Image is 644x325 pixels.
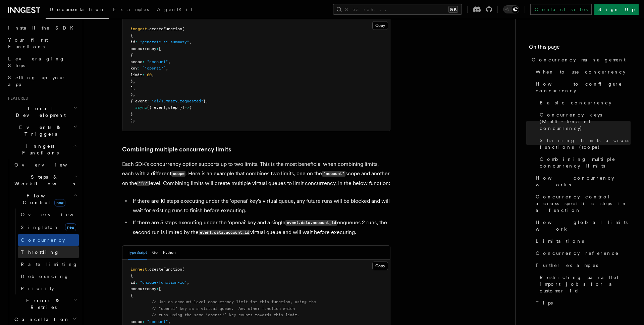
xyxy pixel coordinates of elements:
span: , [206,99,208,103]
a: Leveraging Steps [5,53,79,72]
a: Install the SDK [5,22,79,34]
span: Overview [21,212,90,217]
a: Restricting parallel import jobs for a customer id [537,271,631,297]
span: ({ event [147,105,166,110]
span: Concurrency reference [536,250,619,257]
span: Local Development [5,105,73,119]
a: Combining multiple concurrency limits [122,145,231,154]
span: Throttling [21,249,59,255]
button: Inngest Functions [5,140,79,159]
span: Install the SDK [8,25,77,31]
span: 60 [147,73,152,77]
code: "account" [322,171,345,177]
span: .createFunction [147,267,182,272]
span: [ [159,46,161,51]
div: Flow Controlnew [12,208,79,294]
a: How global limits work [533,216,631,235]
span: Tips [536,299,553,306]
p: Each SDK's concurrency option supports up to two limits. This is the most beneficial when combini... [122,159,390,188]
a: Sharing limits across functions (scope) [537,134,631,153]
span: Documentation [50,7,105,12]
span: } [130,92,133,97]
span: scope [130,59,142,64]
span: Overview [14,162,84,168]
span: // Use an account-level concurrency limit for this function, using the [152,299,316,304]
a: How concurrency works [533,172,631,191]
a: Concurrency management [529,54,631,66]
span: step }) [168,105,184,110]
span: : [142,319,145,324]
span: : [135,280,138,285]
a: Examples [109,2,153,18]
a: Concurrency [18,234,79,246]
span: How global limits work [536,219,631,232]
span: { [130,273,133,278]
span: new [65,223,76,231]
span: Setting up your app [8,75,66,87]
span: } [203,99,206,103]
button: Search...⌘K [333,4,462,15]
span: Limitations [536,238,584,244]
span: inngest [130,27,147,31]
span: .createFunction [147,27,182,31]
button: Errors & Retries [12,294,79,313]
span: Features [5,96,28,101]
span: "generate-ai-summary" [140,40,189,44]
span: { [130,293,133,298]
a: Combining multiple concurrency limits [537,153,631,172]
span: , [133,92,135,97]
span: : [156,46,159,51]
button: Events & Triggers [5,121,79,140]
span: key [130,66,138,71]
span: Singleton [21,225,59,230]
span: How concurrency works [536,175,631,188]
a: Concurrency reference [533,247,631,259]
span: Flow Control [12,192,74,206]
button: Go [152,246,158,260]
span: } [130,112,133,117]
a: AgentKit [153,2,197,18]
span: , [166,105,168,110]
a: Singletonnew [18,221,79,234]
span: Cancellation [12,316,70,323]
span: concurrency [130,286,156,291]
span: `"openai"` [142,66,166,71]
span: { [189,105,192,110]
span: Steps & Workflows [12,174,75,187]
span: Concurrency control across specific steps in a function [536,193,631,214]
span: new [54,199,65,206]
a: Basic concurrency [537,97,631,109]
a: Rate limiting [18,258,79,270]
span: : [135,40,138,44]
span: "ai/summary.requested" [152,99,203,103]
code: event.data.account_id [285,220,337,226]
button: Toggle dark mode [503,5,519,13]
a: Concurrency control across specific steps in a function [533,191,631,216]
span: limit [130,73,142,77]
code: "fn" [137,181,149,186]
span: "account" [147,319,168,324]
span: , [166,66,168,71]
span: : [138,66,140,71]
a: Debouncing [18,270,79,282]
span: Examples [113,7,149,12]
span: Errors & Retries [12,297,73,311]
span: Restricting parallel import jobs for a customer id [540,274,631,294]
span: Rate limiting [21,262,78,267]
h4: On this page [529,43,631,54]
span: Leveraging Steps [8,56,65,68]
span: ] [130,86,133,90]
code: event.data.account_id [199,230,250,235]
button: Copy [372,262,388,270]
a: Your first Functions [5,34,79,53]
span: How to configure concurrency [536,81,631,94]
span: Basic concurrency [540,99,611,106]
span: , [152,73,154,77]
span: , [189,40,192,44]
button: Python [163,246,176,260]
span: [ [159,286,161,291]
span: { [130,33,133,38]
span: Concurrency management [532,56,626,63]
span: } [130,79,133,84]
span: scope [130,319,142,324]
